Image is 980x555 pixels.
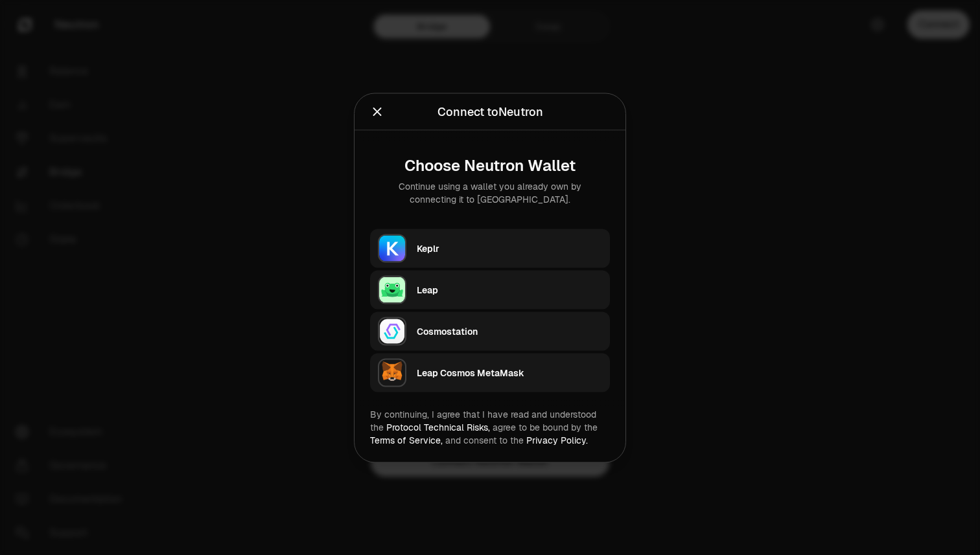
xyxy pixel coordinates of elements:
[417,242,602,255] div: Keplr
[526,434,588,446] a: Privacy Policy.
[370,102,384,120] button: Close
[370,353,610,392] button: Leap Cosmos MetaMaskLeap Cosmos MetaMask
[417,283,602,296] div: Leap
[417,324,602,337] div: Cosmostation
[379,359,405,385] img: Leap Cosmos MetaMask
[386,421,490,433] a: Protocol Technical Risks,
[370,407,610,446] div: By continuing, I agree that I have read and understood the agree to be bound by the and consent t...
[379,235,405,261] img: Keplr
[380,156,600,174] div: Choose Neutron Wallet
[379,277,405,302] img: Leap
[437,102,543,120] div: Connect to Neutron
[417,366,602,379] div: Leap Cosmos MetaMask
[370,270,610,309] button: LeapLeap
[370,311,610,350] button: CosmostationCosmostation
[379,318,405,344] img: Cosmostation
[370,229,610,267] button: KeplrKeplr
[380,179,600,205] div: Continue using a wallet you already own by connecting it to [GEOGRAPHIC_DATA].
[370,434,443,446] a: Terms of Service,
